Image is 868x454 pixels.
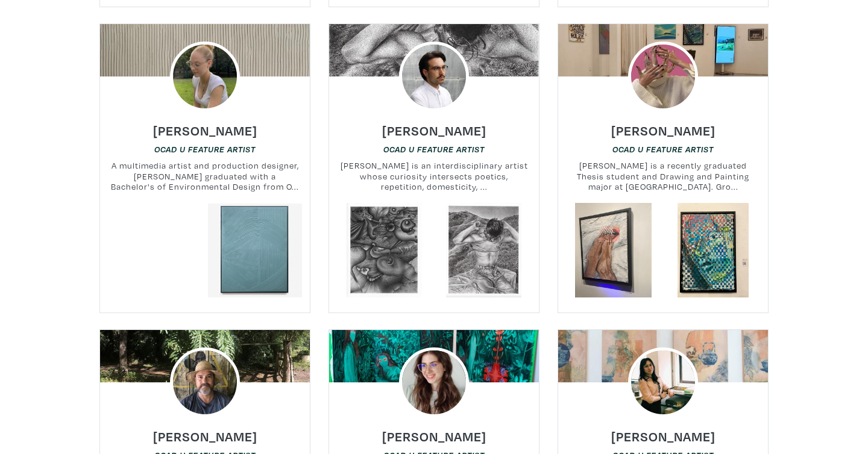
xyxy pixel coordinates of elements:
[612,145,714,154] em: OCAD U Feature Artist
[611,122,715,138] h6: [PERSON_NAME]
[153,428,257,444] h6: [PERSON_NAME]
[382,428,486,444] h6: [PERSON_NAME]
[154,143,256,155] a: OCAD U Feature Artist
[153,425,257,439] a: [PERSON_NAME]
[170,347,240,417] img: phpThumb.php
[100,160,310,192] small: A multimedia artist and production designer, [PERSON_NAME] graduated with a Bachelor's of Environ...
[329,160,539,192] small: [PERSON_NAME] is an interdisciplinary artist whose curiosity intersects poetics, repetition, dome...
[611,425,715,439] a: [PERSON_NAME]
[153,122,257,138] h6: [PERSON_NAME]
[154,145,256,154] em: OCAD U Feature Artist
[170,42,240,111] img: phpThumb.php
[382,122,486,138] h6: [PERSON_NAME]
[611,119,715,133] a: [PERSON_NAME]
[383,145,485,154] em: OCAD U Feature Artist
[382,425,486,439] a: [PERSON_NAME]
[382,119,486,133] a: [PERSON_NAME]
[399,42,469,111] img: phpThumb.php
[628,42,698,111] img: phpThumb.php
[399,347,469,417] img: phpThumb.php
[611,428,715,444] h6: [PERSON_NAME]
[383,143,485,155] a: OCAD U Feature Artist
[628,347,698,417] img: phpThumb.php
[558,160,768,192] small: [PERSON_NAME] is a recently graduated Thesis student and Drawing and Painting major at [GEOGRAPHI...
[153,119,257,133] a: [PERSON_NAME]
[612,143,714,155] a: OCAD U Feature Artist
